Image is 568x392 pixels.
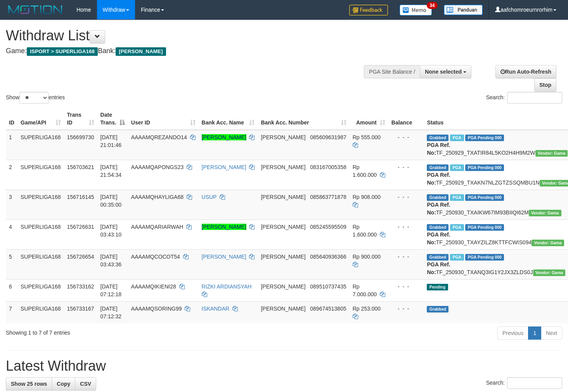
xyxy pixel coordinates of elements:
[353,194,381,200] span: Rp 908.000
[6,190,17,219] td: 3
[131,134,187,140] span: AAAAMQREZANDO14
[310,254,346,260] span: Copy 085640936366 to clipboard
[67,254,94,260] span: 156726654
[450,224,464,231] span: Marked by aafchhiseyha
[507,377,562,389] input: Search:
[131,224,184,230] span: AAAAMQARIARWAH
[310,194,346,200] span: Copy 085863771878 to clipboard
[202,224,246,230] a: [PERSON_NAME]
[261,254,305,260] span: [PERSON_NAME]
[202,283,252,290] a: RIZKI ARDIANSYAH
[131,194,184,200] span: AAAAMQHAYLIGA68
[202,194,217,200] a: USUP
[67,134,94,140] span: 156699730
[450,254,464,261] span: Marked by aafchhiseyha
[6,47,371,55] h4: Game: Bank:
[17,160,64,190] td: SUPERLIGA168
[67,224,94,230] span: 156726631
[420,65,471,78] button: None selected
[131,254,180,260] span: AAAAMQCOCOT54
[131,306,182,312] span: AAAAMQSORING99
[391,283,421,290] div: - - -
[67,194,94,200] span: 156716145
[6,249,17,279] td: 5
[116,47,166,56] span: [PERSON_NAME]
[52,377,75,390] a: Copy
[258,108,349,130] th: Bank Acc. Number: activate to sort column ascending
[57,381,70,387] span: Copy
[427,224,449,231] span: Grabbed
[427,284,448,290] span: Pending
[310,134,346,140] span: Copy 085609631987 to clipboard
[535,150,568,157] span: Vendor URL: https://trx31.1velocity.biz
[131,164,184,170] span: AAAAMQAPONGS23
[17,279,64,301] td: SUPERLIGA168
[17,249,64,279] td: SUPERLIGA168
[497,326,528,340] a: Previous
[67,283,94,290] span: 156733162
[6,301,17,323] td: 7
[6,219,17,249] td: 4
[6,4,65,16] img: MOTION_logo.png
[507,92,562,104] input: Search:
[261,306,305,312] span: [PERSON_NAME]
[465,224,504,231] span: PGA Pending
[465,254,504,261] span: PGA Pending
[350,108,388,130] th: Amount: activate to sort column ascending
[67,164,94,170] span: 156703621
[6,377,52,390] a: Show 25 rows
[310,283,346,290] span: Copy 089510737435 to clipboard
[310,224,346,230] span: Copy 085245595509 to clipboard
[465,194,504,201] span: PGA Pending
[310,164,346,170] span: Copy 083167005358 to clipboard
[100,194,122,208] span: [DATE] 00:35:00
[528,326,541,340] a: 1
[202,254,246,260] a: [PERSON_NAME]
[261,194,305,200] span: [PERSON_NAME]
[199,108,258,130] th: Bank Acc. Name: activate to sort column ascending
[391,253,421,261] div: - - -
[391,193,421,201] div: - - -
[6,92,65,104] label: Show entries
[6,160,17,190] td: 2
[67,306,94,312] span: 156733167
[17,130,64,160] td: SUPERLIGA168
[6,358,562,374] h1: Latest Withdraw
[97,108,128,130] th: Date Trans.: activate to sort column descending
[261,164,305,170] span: [PERSON_NAME]
[534,78,556,92] a: Stop
[425,69,462,75] span: None selected
[427,261,450,275] b: PGA Ref. No:
[6,28,371,43] h1: Withdraw List
[353,134,381,140] span: Rp 555.000
[391,305,421,313] div: - - -
[444,5,483,15] img: panduan.png
[353,164,377,178] span: Rp 1.600.000
[6,108,17,130] th: ID
[391,223,421,231] div: - - -
[427,194,449,201] span: Grabbed
[427,202,450,216] b: PGA Ref. No:
[529,210,561,216] span: Vendor URL: https://trx31.1velocity.biz
[391,163,421,171] div: - - -
[353,306,381,312] span: Rp 253.000
[6,130,17,160] td: 1
[486,92,562,104] label: Search:
[427,172,450,186] b: PGA Ref. No:
[532,240,564,246] span: Vendor URL: https://trx31.1velocity.biz
[100,164,122,178] span: [DATE] 21:54:34
[261,224,305,230] span: [PERSON_NAME]
[310,306,346,312] span: Copy 089674513805 to clipboard
[17,190,64,219] td: SUPERLIGA168
[202,134,246,140] a: [PERSON_NAME]
[19,92,48,104] select: Showentries
[100,224,122,238] span: [DATE] 03:43:10
[202,164,246,170] a: [PERSON_NAME]
[349,5,388,16] img: Feedback.jpg
[64,108,97,130] th: Trans ID: activate to sort column ascending
[427,2,437,9] span: 34
[450,135,464,141] span: Marked by aafchhiseyha
[353,283,377,297] span: Rp 7.000.000
[128,108,199,130] th: User ID: activate to sort column ascending
[100,306,122,319] span: [DATE] 07:12:32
